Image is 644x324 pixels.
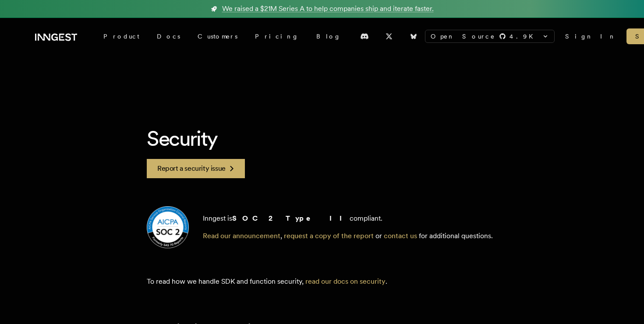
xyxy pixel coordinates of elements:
[305,277,386,285] a: read our docs on security
[147,276,497,287] p: To read how we handle SDK and function security, .
[565,32,616,41] a: Sign In
[147,206,189,248] img: SOC 2
[203,213,493,224] p: Inngest is compliant.
[384,232,417,240] a: contact us
[222,4,434,14] span: We raised a $21M Series A to help companies ship and iterate faster.
[189,28,246,44] a: Customers
[308,28,350,44] a: Blog
[147,159,245,178] a: Report a security issue
[510,32,538,41] span: 4.9 K
[203,232,280,240] a: Read our announcement
[95,28,148,44] div: Product
[203,231,493,241] p: , or for additional questions.
[379,29,399,43] a: X
[404,29,423,43] a: Bluesky
[284,232,374,240] a: request a copy of the report
[232,214,350,222] strong: SOC 2 Type II
[355,29,374,43] a: Discord
[246,28,308,44] a: Pricing
[431,32,495,41] span: Open Source
[148,28,189,44] a: Docs
[147,125,497,152] h1: Security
